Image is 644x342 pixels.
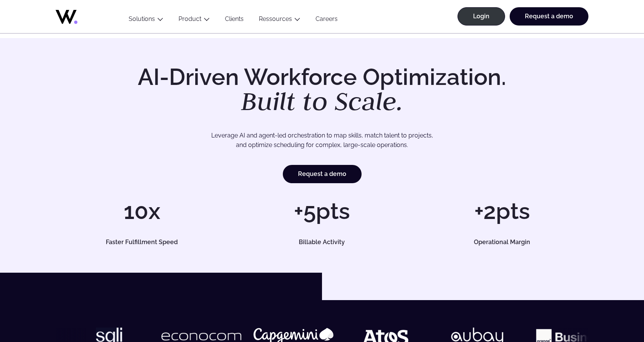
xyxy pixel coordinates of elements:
a: Request a demo [283,165,362,183]
a: Login [457,7,505,26]
iframe: Chatbot [594,292,633,331]
button: Ressources [251,15,308,26]
h5: Faster Fulfillment Speed [64,239,220,245]
button: Solutions [121,15,171,26]
a: Ressources [259,15,292,22]
p: Leverage AI and agent-led orchestration to map skills, match talent to projects, and optimize sch... [82,131,562,150]
h1: 10x [56,200,228,222]
h1: +2pts [416,200,588,222]
a: Careers [308,15,345,26]
h5: Operational Margin [424,239,580,245]
a: Request a demo [510,7,588,26]
h1: AI-Driven Workforce Optimization. [127,66,517,114]
em: Built to Scale. [241,84,403,118]
a: Clients [217,15,251,26]
h5: Billable Activity [244,239,400,245]
button: Product [171,15,217,26]
a: Product [179,15,201,22]
h1: +5pts [236,200,408,222]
